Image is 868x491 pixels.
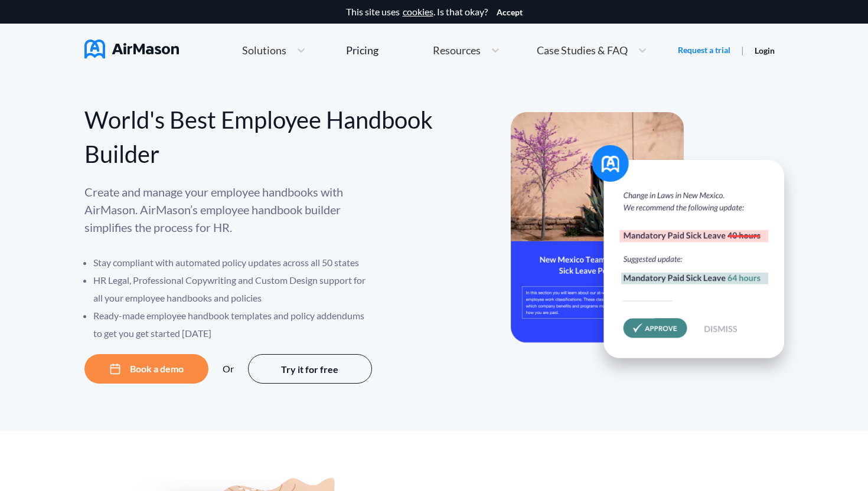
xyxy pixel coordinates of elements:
button: Accept cookies [497,8,523,17]
a: Request a trial [678,44,730,56]
img: hero-banner [511,112,800,383]
a: cookies [403,6,433,17]
p: Create and manage your employee handbooks with AirMason. AirMason’s employee handbook builder sim... [84,183,374,236]
a: Login [755,45,775,55]
li: Ready-made employee handbook templates and policy addendums to get you get started [DATE] [93,307,374,342]
button: Book a demo [84,354,208,384]
div: Or [223,364,234,374]
div: World's Best Employee Handbook Builder [84,103,435,171]
div: Pricing [346,45,378,55]
button: Try it for free [248,354,372,384]
span: Resources [433,45,481,55]
a: Pricing [346,40,378,61]
li: Stay compliant with automated policy updates across all 50 states [93,254,374,271]
span: Solutions [242,45,286,55]
li: HR Legal, Professional Copywriting and Custom Design support for all your employee handbooks and ... [93,271,374,307]
img: AirMason Logo [84,40,179,58]
span: | [741,44,744,55]
span: Case Studies & FAQ [537,45,628,55]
